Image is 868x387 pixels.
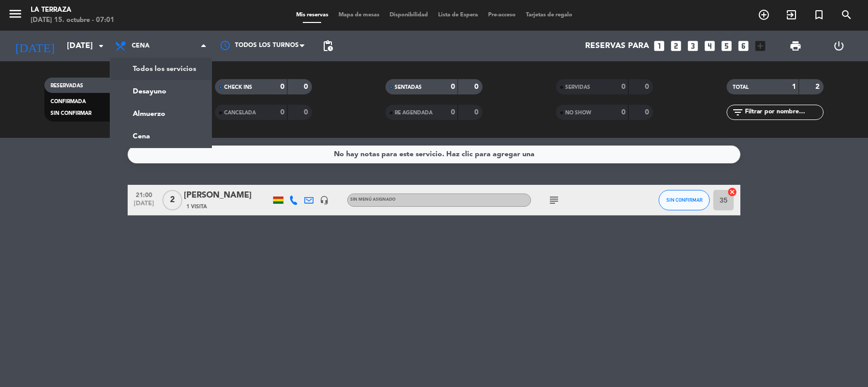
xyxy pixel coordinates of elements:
[451,109,455,116] strong: 0
[737,39,750,53] i: looks_6
[474,83,480,90] strong: 0
[758,9,770,21] i: add_circle_outline
[291,12,333,18] span: Mis reservas
[585,41,649,51] span: Reservas para
[840,9,853,21] i: search
[131,188,157,200] span: 21:00
[433,12,483,18] span: Lista de Espera
[31,5,114,15] div: La Terraza
[733,85,749,90] span: TOTAL
[162,190,182,210] span: 2
[8,35,62,57] i: [DATE]
[8,6,23,25] button: menu
[833,40,845,52] i: power_settings_new
[110,80,211,103] a: Desayuno
[727,187,737,197] i: cancel
[280,83,284,90] strong: 0
[720,39,733,53] i: looks_5
[703,39,716,53] i: looks_4
[110,103,211,125] a: Almuerzo
[474,109,480,116] strong: 0
[785,9,798,21] i: exit_to_app
[669,39,683,53] i: looks_two
[8,6,23,21] i: menu
[395,110,432,115] span: RE AGENDADA
[110,125,211,148] a: Cena
[333,12,384,18] span: Mapa de mesas
[186,203,207,211] span: 1 Visita
[395,85,422,90] span: SENTADAS
[792,83,796,90] strong: 1
[645,83,651,90] strong: 0
[224,110,256,115] span: CANCELADA
[621,83,625,90] strong: 0
[334,149,535,160] div: No hay notas para este servicio. Haz clic para agregar una
[754,39,767,53] i: add_box
[565,85,590,90] span: SERVIDAS
[320,196,329,205] i: headset_mic
[483,12,521,18] span: Pre-acceso
[184,189,271,202] div: [PERSON_NAME]
[666,197,703,203] span: SIN CONFIRMAR
[451,83,455,90] strong: 0
[51,99,86,104] span: CONFIRMADA
[51,83,83,88] span: RESERVADAS
[132,42,150,50] span: Cena
[817,31,860,61] div: LOG OUT
[565,110,591,115] span: NO SHOW
[621,109,625,116] strong: 0
[350,198,396,202] span: Sin menú asignado
[521,12,577,18] span: Tarjetas de regalo
[645,109,651,116] strong: 0
[224,85,252,90] span: CHECK INS
[322,40,334,52] span: pending_actions
[813,9,825,21] i: turned_in_not
[686,39,700,53] i: looks_3
[95,40,107,52] i: arrow_drop_down
[744,107,823,118] input: Filtrar por nombre...
[548,194,560,206] i: subject
[815,83,822,90] strong: 2
[31,15,114,26] div: [DATE] 15. octubre - 07:01
[304,83,310,90] strong: 0
[732,106,744,118] i: filter_list
[280,109,284,116] strong: 0
[304,109,310,116] strong: 0
[659,190,710,210] button: SIN CONFIRMAR
[131,200,157,212] span: [DATE]
[653,39,666,53] i: looks_one
[384,12,433,18] span: Disponibilidad
[51,111,91,116] span: SIN CONFIRMAR
[789,40,802,52] span: print
[110,58,211,80] a: Todos los servicios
